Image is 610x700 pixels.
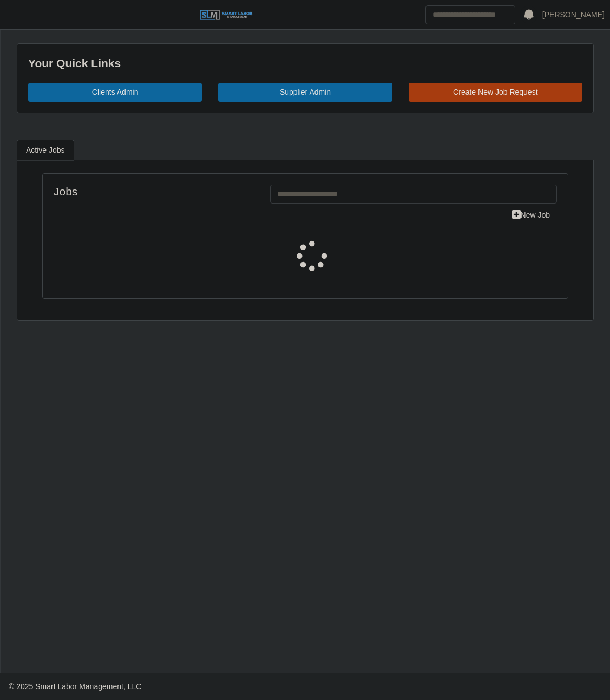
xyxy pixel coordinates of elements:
a: New Job [505,206,557,225]
input: Search [425,5,515,24]
a: Supplier Admin [218,83,392,102]
a: Create New Job Request [409,83,582,102]
a: [PERSON_NAME] [542,9,605,21]
a: Clients Admin [28,83,202,102]
img: SLM Logo [199,9,253,21]
div: Your Quick Links [28,55,582,72]
a: Active Jobs [17,140,74,161]
h4: Jobs [54,185,254,198]
span: © 2025 Smart Labor Management, LLC [9,682,141,691]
